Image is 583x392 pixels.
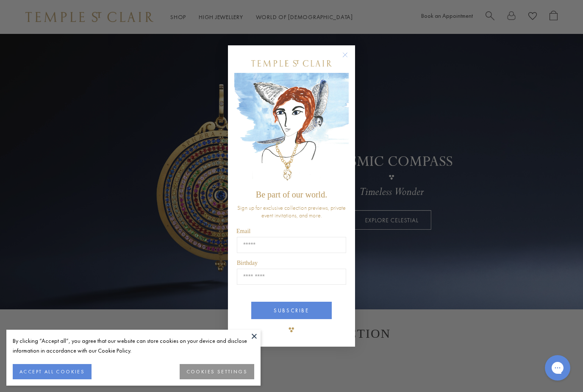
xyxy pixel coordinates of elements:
[251,60,332,67] img: Temple St. Clair
[256,190,327,199] span: Be part of our world.
[237,204,346,219] span: Sign up for exclusive collection previews, private event invitations, and more.
[13,336,254,356] div: By clicking “Accept all”, you agree that our website can store cookies on your device and disclos...
[236,228,250,234] span: Email
[541,352,575,384] iframe: Gorgias live chat messenger
[344,54,355,64] button: Close dialog
[180,364,254,379] button: COOKIES SETTINGS
[237,260,258,266] span: Birthday
[234,73,349,186] img: c4a9eb12-d91a-4d4a-8ee0-386386f4f338.jpeg
[251,302,332,319] button: SUBSCRIBE
[237,237,346,253] input: Email
[13,364,92,379] button: ACCEPT ALL COOKIES
[283,321,300,338] img: TSC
